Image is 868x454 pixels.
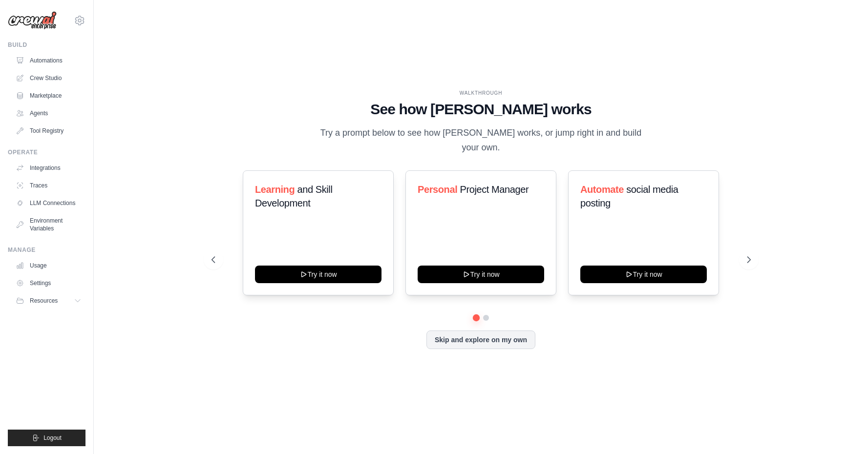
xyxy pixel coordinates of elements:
[12,160,85,176] a: Integrations
[426,330,535,349] button: Skip and explore on my own
[460,184,529,195] span: Project Manager
[819,407,868,454] iframe: Chat Widget
[255,184,295,195] span: Learning
[418,266,544,283] button: Try it now
[255,266,381,283] button: Try it now
[8,430,85,446] button: Logout
[580,184,624,195] span: Automate
[12,70,85,86] a: Crew Studio
[580,266,707,283] button: Try it now
[30,297,58,305] span: Resources
[212,89,751,97] div: WALKTHROUGH
[255,184,332,208] span: and Skill Development
[12,178,85,193] a: Traces
[317,126,645,155] p: Try a prompt below to see how [PERSON_NAME] works, or jump right in and build your own.
[12,195,85,211] a: LLM Connections
[8,41,85,49] div: Build
[212,101,751,118] h1: See how [PERSON_NAME] works
[12,88,85,103] a: Marketplace
[12,53,85,68] a: Automations
[8,246,85,254] div: Manage
[8,148,85,156] div: Operate
[43,434,62,442] span: Logout
[8,11,57,30] img: Logo
[12,293,85,309] button: Resources
[418,184,457,195] span: Personal
[12,105,85,121] a: Agents
[580,184,678,208] span: social media posting
[12,275,85,291] a: Settings
[12,258,85,273] a: Usage
[12,213,85,236] a: Environment Variables
[12,123,85,139] a: Tool Registry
